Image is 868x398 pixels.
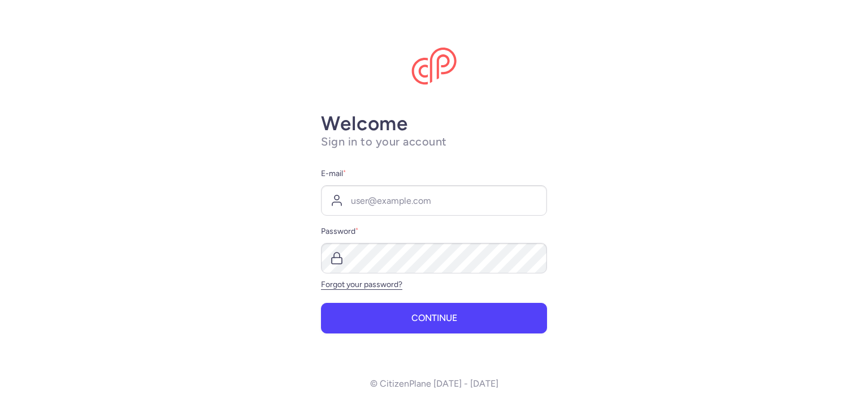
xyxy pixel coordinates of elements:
[321,185,547,216] input: user@example.com
[321,135,547,149] h1: Sign in to your account
[321,112,408,135] strong: Welcome
[321,225,547,238] label: Password
[321,303,547,333] button: Continue
[411,48,457,85] img: CitizenPlane logo
[321,167,547,181] label: E-mail
[370,379,498,389] p: © CitizenPlane [DATE] - [DATE]
[411,313,457,323] span: Continue
[321,280,402,289] a: Forgot your password?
